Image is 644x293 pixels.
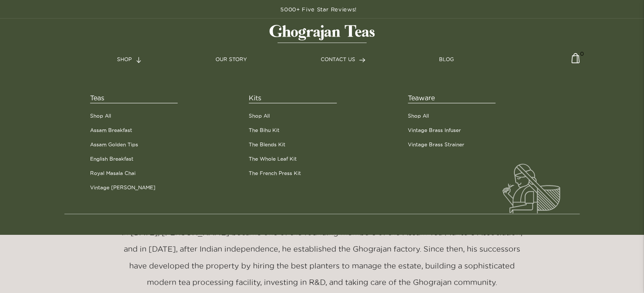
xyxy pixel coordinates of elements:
a: CONTACT US [321,56,365,63]
span: CONTACT US [321,56,355,62]
a: Vintage Brass Strainer [408,141,464,148]
a: Royal Masala Chai [90,169,136,177]
a: The French Press Kit [249,169,301,177]
img: cart-icon-matt.svg [571,53,580,70]
a: The Bihu Kit [249,126,279,134]
img: logo-matt.svg [269,25,375,43]
span: 0 [580,50,584,54]
a: The Blends Kit [249,141,285,148]
a: Shop All [408,112,429,120]
a: Vintage [PERSON_NAME] [90,184,155,191]
a: BLOG [439,56,454,63]
a: Shop All [90,112,111,120]
a: English Breakfast [90,155,133,163]
span: Kits [249,93,336,103]
img: menu-lady.svg [502,163,560,213]
a: SHOP [117,56,142,63]
a: Vintage Brass Infuser [408,126,461,134]
h5: In [DATE], [PERSON_NAME] became one of the founding members of the Assam Tea Planters Association... [119,224,525,291]
a: Shop All [249,112,270,120]
a: 0 [571,53,580,70]
span: Teaware [408,93,495,103]
a: The Whole Leaf Kit [249,155,297,163]
a: OUR STORY [216,56,247,63]
a: Assam Breakfast [90,126,132,134]
span: SHOP [117,56,132,62]
img: forward-arrow.svg [136,57,141,63]
img: forward-arrow.svg [359,58,365,62]
a: Assam Golden Tips [90,141,138,148]
span: Teas [90,93,178,103]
